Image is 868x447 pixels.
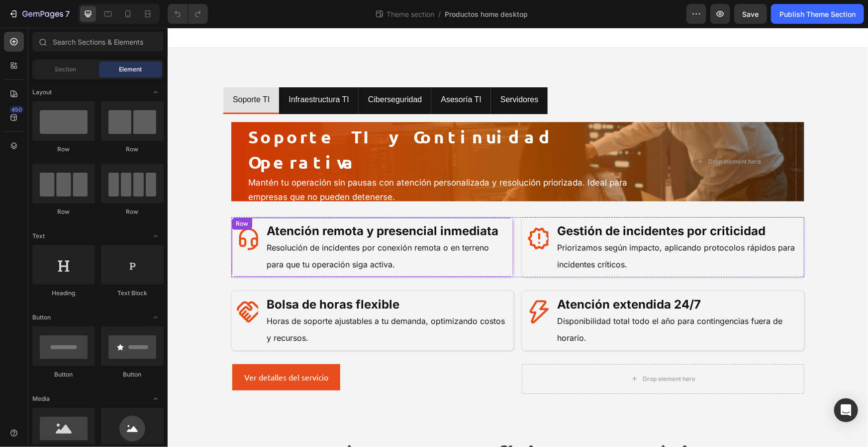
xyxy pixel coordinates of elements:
span: Section [55,65,77,74]
div: Text Block [101,289,164,298]
div: Row [32,145,95,154]
span: Mantén tu operación sin pausas con atención personalizada y resolución priorizada. Ideal para emp... [81,150,462,174]
p: 7 [65,8,70,20]
p: Ciberseguridad [200,65,255,79]
strong: Atención remota y presencial inmediata [99,196,331,210]
span: Toggle open [148,391,164,407]
strong: Gestión de incidentes por criticidad [390,196,598,210]
div: Button [32,370,95,379]
div: Publish Theme Section [779,9,856,19]
span: / [438,9,441,19]
span: Priorizamos según impacto, aplicando protocolos rápidos para incidentes críticos. [390,215,628,242]
span: Horas de soporte ajustables a tu demanda, optimizando costos y recursos. [99,288,338,315]
div: Open Intercom Messenger [834,398,858,422]
span: Resolución de incidentes por conexión remota o en terreno para que tu operación siga activa. [99,215,322,242]
span: Productos home desktop [445,9,528,19]
a: Ver detalles del servicio [65,336,173,363]
span: Media [32,394,50,403]
span: Button [32,313,51,322]
div: Row [101,207,164,216]
button: Save [734,4,767,24]
p: Ver detalles del servicio [77,342,161,357]
div: 450 [9,106,24,114]
strong: Soporte TI y Continuidad Operativa [81,98,387,145]
span: Toggle open [148,84,164,100]
strong: Números que reflejan nuestro éxito [157,412,544,441]
span: Toggle open [148,228,164,244]
input: Search Sections & Elements [32,32,164,52]
button: Publish Theme Section [771,4,864,24]
strong: Bolsa de horas flexible [99,269,232,284]
span: Save [743,10,759,18]
span: Disponibilidad total todo el año para contingencias fuera de horario. [390,288,615,315]
div: Drop element here [475,347,528,355]
button: 7 [4,4,74,24]
p: Servidores [333,65,371,79]
span: Layout [32,88,52,97]
span: Theme section [385,9,436,19]
div: Row [32,207,95,216]
div: Row [101,145,164,154]
p: Asesoría TI [273,65,314,79]
div: Row [66,192,83,200]
span: Text [32,232,45,241]
span: Toggle open [148,310,164,325]
div: Undo/Redo [168,4,208,24]
span: Element [119,65,142,74]
div: Drop element here [541,130,593,138]
strong: Atención extendida 24/7 [390,269,534,284]
iframe: Design area [168,28,868,447]
div: Heading [32,289,95,298]
div: Button [101,370,164,379]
